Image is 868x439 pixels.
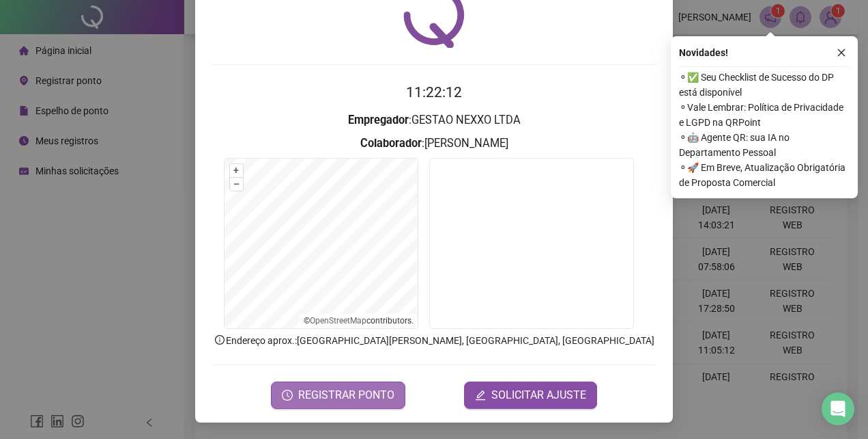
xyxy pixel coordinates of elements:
span: Novidades ! [679,45,728,60]
span: ⚬ 🤖 Agente QR: sua IA no Departamento Pessoal [679,130,850,160]
button: + [230,164,243,177]
strong: Colaborador [360,137,422,150]
a: OpenStreetMap [310,316,366,325]
h3: : GESTAO NEXXO LTDA [212,111,656,129]
strong: Empregador [348,114,409,127]
span: SOLICITAR AJUSTE [491,387,586,403]
p: Endereço aprox. : [GEOGRAPHIC_DATA][PERSON_NAME], [GEOGRAPHIC_DATA], [GEOGRAPHIC_DATA] [212,333,656,348]
button: – [230,178,243,191]
button: editSOLICITAR AJUSTE [464,382,597,409]
span: ⚬ ✅ Seu Checklist de Sucesso do DP está disponível [679,70,850,100]
span: ⚬ Vale Lembrar: Política de Privacidade e LGPD na QRPoint [679,100,850,130]
span: close [837,48,846,57]
time: 11:22:12 [406,84,462,101]
li: © contributors. [304,316,414,325]
span: ⚬ 🚀 Em Breve, Atualização Obrigatória de Proposta Comercial [679,160,850,190]
span: REGISTRAR PONTO [298,387,394,403]
span: edit [475,390,486,401]
span: info-circle [214,334,226,346]
button: REGISTRAR PONTO [271,382,405,409]
h3: : [PERSON_NAME] [212,135,656,152]
span: clock-circle [282,390,293,401]
div: Open Intercom Messenger [822,393,854,425]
